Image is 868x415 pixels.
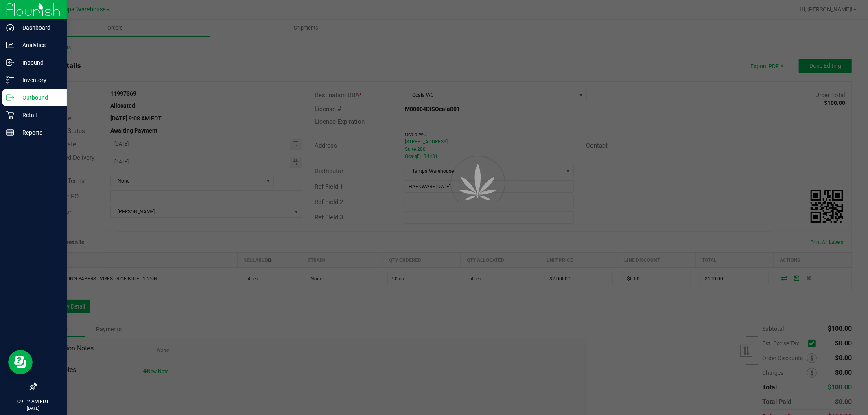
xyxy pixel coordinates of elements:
[6,111,14,119] inline-svg: Retail
[14,93,63,102] p: Outbound
[14,75,63,85] p: Inventory
[6,41,14,49] inline-svg: Analytics
[8,350,33,374] iframe: Resource center
[6,93,14,102] inline-svg: Outbound
[14,110,63,120] p: Retail
[14,128,63,137] p: Reports
[6,24,14,32] inline-svg: Dashboard
[6,128,14,137] inline-svg: Reports
[4,398,63,405] p: 09:12 AM EDT
[14,40,63,50] p: Analytics
[6,76,14,84] inline-svg: Inventory
[14,58,63,67] p: Inbound
[6,59,14,67] inline-svg: Inbound
[14,23,63,33] p: Dashboard
[4,405,63,411] p: [DATE]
